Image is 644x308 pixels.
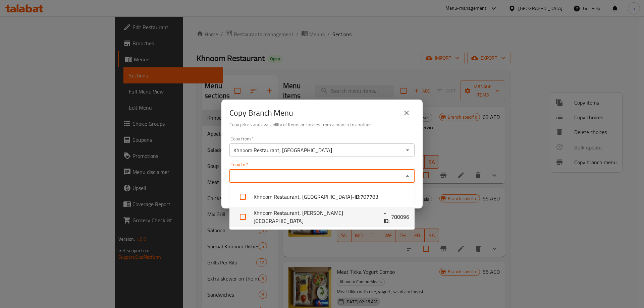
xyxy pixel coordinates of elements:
[229,121,415,128] h6: Copy prices and availability of items or choices from a branch to another
[391,213,409,221] span: 780096
[398,105,415,121] button: close
[352,193,360,201] b: - ID:
[229,207,415,227] li: Khnoom Restaurant, [PERSON_NAME][GEOGRAPHIC_DATA]
[403,171,412,181] button: Close
[384,209,391,225] b: - ID:
[360,193,378,201] span: 707783
[403,145,412,155] button: Open
[229,108,293,118] h2: Copy Branch Menu
[229,187,415,207] li: Khnoom Restaurant, [GEOGRAPHIC_DATA]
